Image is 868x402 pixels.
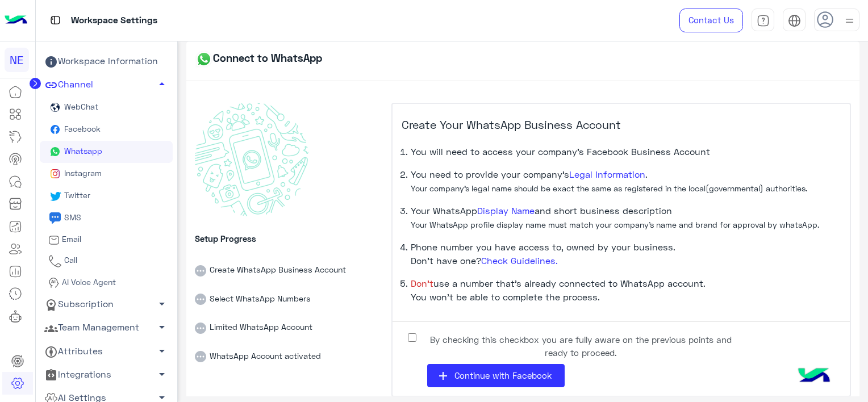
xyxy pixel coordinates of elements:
a: Call [40,250,173,272]
a: Channel [40,73,173,97]
span: Continue with Facebook [454,370,552,380]
a: Twitter [40,185,173,207]
span: By checking this checkbox you are fully aware on the previous points and ready to proceed. [426,333,736,359]
span: arrow_drop_down [155,320,169,334]
span: Call [62,255,77,265]
h5: Create Your WhatsApp Business Account [402,118,841,140]
span: arrow_drop_up [155,77,169,91]
span: Instagram [62,168,102,178]
span: You will need to access your company’s Facebook Business Account [411,146,710,157]
a: Facebook [40,119,173,141]
span: Email [60,234,81,244]
img: tab [757,14,770,27]
span: WebChat [62,102,98,111]
a: Contact Us [679,9,743,32]
h6: Setup Progress [195,233,383,244]
img: hulul-logo.png [794,357,834,396]
img: profile [842,14,857,28]
a: Whatsapp [40,141,173,163]
span: SMS [62,212,81,222]
span: Don’t [411,278,433,288]
p: Workspace Settings [71,13,157,28]
a: tab [752,9,774,32]
a: Team Management [40,316,173,340]
div: NE [5,48,29,72]
span: Twitter [62,190,90,200]
li: WhatsApp Account activated [195,334,383,363]
i: add [436,369,450,383]
span: Whatsapp [62,146,102,156]
span: arrow_drop_down [155,297,169,311]
a: Check Guidelines. [481,255,558,266]
span: use a number that’s already connected to WhatsApp account. You won’t be able to complete the proc... [411,278,706,302]
span: arrow_drop_down [155,344,169,358]
img: Logo [5,9,27,32]
span: arrow_drop_down [155,367,169,381]
li: Limited WhatsApp Account [195,305,383,334]
a: Display Name [477,205,535,216]
a: Attributes [40,340,173,363]
small: Your company’s legal name should be exact the same as registered in the local(governmental) autho... [411,183,807,193]
img: tab [48,13,62,27]
a: Integrations [40,363,173,386]
a: Workspace Information [40,50,173,73]
a: AI Voice Agent [40,272,173,293]
span: Your WhatsApp and short business description [411,205,819,229]
li: Create WhatsApp Business Account [195,248,383,277]
a: Instagram [40,163,173,185]
span: Facebook [62,124,101,133]
a: sms iconSMS [40,207,173,229]
img: sms icon [48,211,62,225]
input: By checking this checkbox you are fully aware on the previous points and ready to proceed. [408,333,416,342]
a: Email [40,229,173,250]
h5: Connect to WhatsApp [195,50,322,68]
img: tab [788,14,801,27]
a: WebChat [40,97,173,119]
small: Your WhatsApp profile display name must match your company’s name and brand for approval by whats... [411,220,819,229]
span: AI Voice Agent [60,277,116,287]
button: addContinue with Facebook [427,364,565,387]
li: Select WhatsApp Numbers [195,277,383,305]
a: Legal Information [569,169,645,179]
span: Phone number you have access to, owned by your business. Don’t have one? [411,241,675,266]
span: You need to provide your company’s . [411,169,807,193]
a: Subscription [40,293,173,316]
